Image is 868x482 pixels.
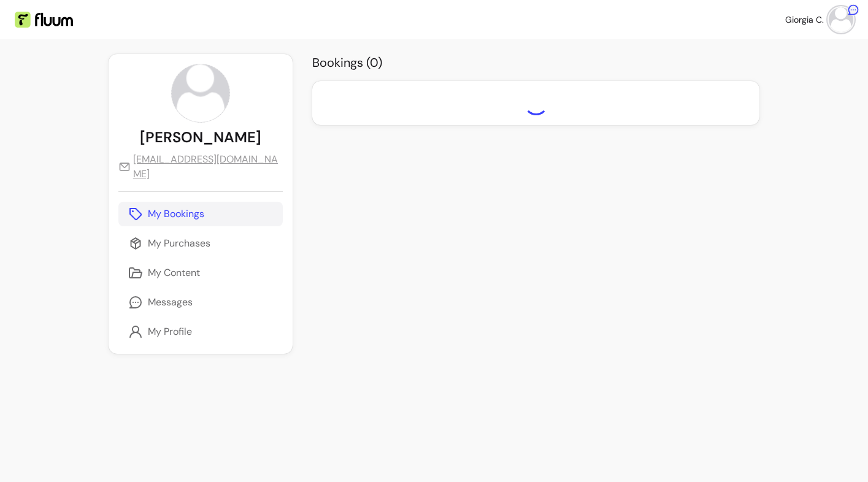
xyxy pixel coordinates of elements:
[148,266,200,280] p: My Content
[118,319,283,344] a: My Profile
[148,236,210,251] p: My Purchases
[118,261,283,285] a: My Content
[172,64,229,122] img: avatar
[118,231,283,256] a: My Purchases
[785,7,853,32] button: avatarGiorgia C.
[15,12,73,28] img: Fluum Logo
[312,54,759,71] h2: Bookings ( 0 )
[829,7,853,32] img: avatar
[140,128,261,147] p: [PERSON_NAME]
[148,324,192,339] p: My Profile
[524,91,548,115] div: Loading
[118,202,283,226] a: My Bookings
[148,207,204,221] p: My Bookings
[785,13,824,26] span: Giorgia C.
[148,295,193,310] p: Messages
[118,290,283,315] a: Messages
[118,152,283,182] a: [EMAIL_ADDRESS][DOMAIN_NAME]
